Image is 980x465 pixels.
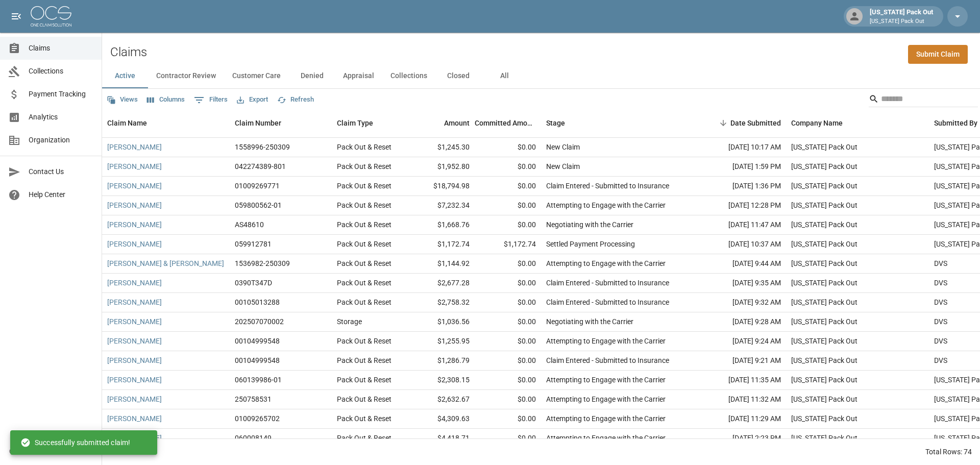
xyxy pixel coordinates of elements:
div: 059912781 [235,239,272,249]
div: Arizona Pack Out [791,278,857,288]
a: [PERSON_NAME] [107,181,162,191]
p: [US_STATE] Pack Out [870,17,933,26]
div: $0.00 [475,196,541,215]
a: [PERSON_NAME] [107,278,162,288]
div: 0390T347D [235,278,272,288]
div: Pack Out & Reset [337,161,391,172]
div: $0.00 [475,371,541,390]
div: $1,668.76 [408,215,475,235]
div: Claim Entered - Submitted to Insurance [546,355,669,365]
div: 00104999548 [235,355,280,365]
button: Active [102,64,148,88]
div: Pack Out & Reset [337,394,391,404]
div: Pack Out & Reset [337,413,391,424]
div: [DATE] 10:37 AM [694,235,786,254]
div: $1,144.92 [408,254,475,274]
div: Pack Out & Reset [337,355,391,365]
div: 00104999548 [235,336,280,346]
div: 1558996-250309 [235,142,290,152]
h2: Claims [110,45,147,60]
div: Claim Entered - Submitted to Insurance [546,181,669,191]
div: Claim Number [235,109,281,137]
div: dynamic tabs [102,64,980,88]
div: New Claim [546,161,580,172]
div: Submitted By [934,109,977,137]
a: [PERSON_NAME] [107,336,162,346]
button: Views [104,92,140,108]
div: Arizona Pack Out [791,200,857,210]
a: Submit Claim [908,45,968,64]
button: Sort [716,116,730,130]
button: open drawer [6,6,27,27]
button: Contractor Review [148,64,224,88]
span: Claims [29,43,93,54]
button: Export [234,92,271,108]
div: Pack Out & Reset [337,375,391,385]
div: $0.00 [475,274,541,293]
a: [PERSON_NAME] [107,316,162,327]
div: Amount [408,109,475,137]
div: Settled Payment Processing [546,239,635,249]
div: Attempting to Engage with the Carrier [546,394,666,404]
button: Denied [289,64,335,88]
div: 00105013288 [235,297,280,307]
a: [PERSON_NAME] & [PERSON_NAME] [107,258,224,268]
div: DVS [934,355,947,365]
div: $0.00 [475,215,541,235]
button: Collections [382,64,435,88]
div: $1,255.95 [408,332,475,351]
div: $0.00 [475,254,541,274]
div: Arizona Pack Out [791,316,857,327]
div: $0.00 [475,390,541,409]
div: 01009269771 [235,181,280,191]
div: Company Name [791,109,843,137]
div: [DATE] 9:24 AM [694,332,786,351]
div: Claim Entered - Submitted to Insurance [546,278,669,288]
div: Search [869,91,978,109]
div: $1,172.74 [408,235,475,254]
div: DVS [934,258,947,268]
div: 060139986-01 [235,375,282,385]
div: $0.00 [475,312,541,332]
span: Payment Tracking [29,89,93,100]
div: Date Submitted [694,109,786,137]
div: 01009265702 [235,413,280,424]
div: Attempting to Engage with the Carrier [546,336,666,346]
div: Pack Out & Reset [337,181,391,191]
a: [PERSON_NAME] [107,142,162,152]
div: [DATE] 11:35 AM [694,371,786,390]
a: [PERSON_NAME] [107,297,162,307]
div: Arizona Pack Out [791,258,857,268]
div: Pack Out & Reset [337,200,391,210]
div: [DATE] 9:21 AM [694,351,786,371]
a: [PERSON_NAME] [107,161,162,172]
div: Attempting to Engage with the Carrier [546,258,666,268]
div: [DATE] 9:28 AM [694,312,786,332]
div: Attempting to Engage with the Carrier [546,433,666,443]
div: Arizona Pack Out [791,433,857,443]
div: [US_STATE] Pack Out [866,7,937,26]
div: [DATE] 1:59 PM [694,157,786,177]
div: $1,036.56 [408,312,475,332]
div: $0.00 [475,138,541,157]
div: Negotiating with the Carrier [546,316,633,327]
div: Committed Amount [475,109,536,137]
div: Stage [546,109,565,137]
div: [DATE] 9:35 AM [694,274,786,293]
div: Arizona Pack Out [791,239,857,249]
button: Refresh [275,92,316,108]
a: [PERSON_NAME] [107,219,162,230]
div: Pack Out & Reset [337,142,391,152]
div: $1,172.74 [475,235,541,254]
div: [DATE] 9:32 AM [694,293,786,312]
div: Claim Entered - Submitted to Insurance [546,297,669,307]
div: Claim Number [230,109,332,137]
div: $0.00 [475,157,541,177]
a: [PERSON_NAME] [107,200,162,210]
div: $2,308.15 [408,371,475,390]
div: Amount [444,109,470,137]
a: [PERSON_NAME] [107,355,162,365]
div: 060008149 [235,433,272,443]
div: Pack Out & Reset [337,297,391,307]
div: Arizona Pack Out [791,297,857,307]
